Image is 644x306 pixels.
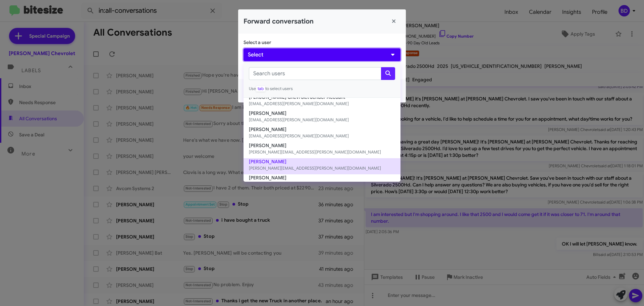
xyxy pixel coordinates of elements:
[249,165,395,172] small: [PERSON_NAME][EMAIL_ADDRESS][PERSON_NAME][DOMAIN_NAME]
[249,117,395,123] small: [EMAIL_ADDRESS][PERSON_NAME][DOMAIN_NAME]
[256,86,265,92] span: tab
[249,181,395,188] small: [PERSON_NAME][EMAIL_ADDRESS][PERSON_NAME][DOMAIN_NAME]
[244,142,400,158] button: [PERSON_NAME][PERSON_NAME][EMAIL_ADDRESS][PERSON_NAME][DOMAIN_NAME]
[244,48,400,61] button: Select
[249,133,395,139] small: [EMAIL_ADDRESS][PERSON_NAME][DOMAIN_NAME]
[249,85,395,92] small: Use to select users
[244,94,400,110] button: [PERSON_NAME] Chevrolet Sender Account[EMAIL_ADDRESS][PERSON_NAME][DOMAIN_NAME]
[249,100,395,107] small: [EMAIL_ADDRESS][PERSON_NAME][DOMAIN_NAME]
[244,174,400,190] button: [PERSON_NAME][PERSON_NAME][EMAIL_ADDRESS][PERSON_NAME][DOMAIN_NAME]
[249,149,395,156] small: [PERSON_NAME][EMAIL_ADDRESS][PERSON_NAME][DOMAIN_NAME]
[387,15,400,28] button: Close
[244,39,400,46] p: Select a user
[248,51,263,59] span: Select
[244,16,314,27] h2: Forward conversation
[244,158,400,174] button: [PERSON_NAME][PERSON_NAME][EMAIL_ADDRESS][PERSON_NAME][DOMAIN_NAME]
[249,67,381,80] input: Search users
[244,126,400,142] button: [PERSON_NAME][EMAIL_ADDRESS][PERSON_NAME][DOMAIN_NAME]
[244,110,400,126] button: [PERSON_NAME][EMAIL_ADDRESS][PERSON_NAME][DOMAIN_NAME]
